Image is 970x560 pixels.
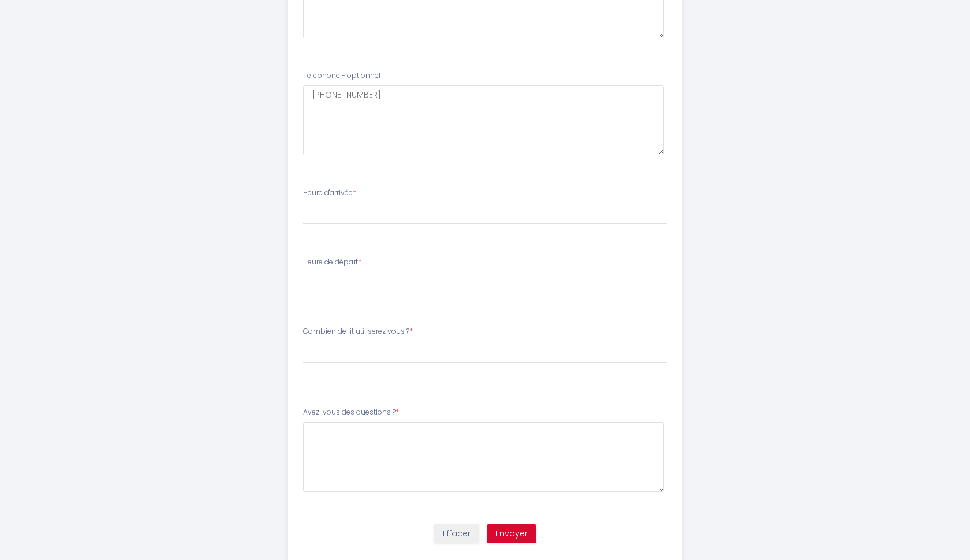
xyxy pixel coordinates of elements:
label: Téléphone - optionnel [303,70,380,81]
label: Combien de lit utiliserez vous ? [303,326,413,337]
label: Heure de départ [303,257,361,268]
label: Heure d'arrivée [303,188,356,199]
button: Effacer [434,524,479,544]
button: Envoyer [487,524,536,544]
label: Avez-vous des questions ? [303,407,399,418]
